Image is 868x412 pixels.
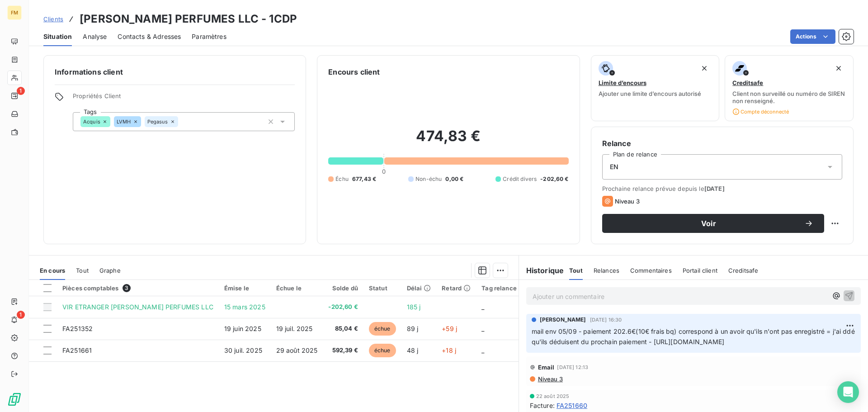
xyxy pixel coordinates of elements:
[328,346,358,355] span: 592,39 €
[352,175,376,183] span: 677,43 €
[7,5,22,20] div: FM
[40,267,65,274] span: En cours
[276,284,318,292] div: Échue le
[55,66,295,77] h6: Informations client
[328,324,358,333] span: 85,04 €
[602,185,842,192] span: Prochaine relance prévue depuis le
[62,303,213,311] span: VIR ETRANGER [PERSON_NAME] PERFUMES LLC
[445,175,463,183] span: 0,00 €
[407,303,421,311] span: 185 j
[615,198,640,205] span: Niveau 3
[442,284,471,292] div: Retard
[594,267,619,274] span: Relances
[62,346,92,354] span: FA251661
[569,267,583,274] span: Tout
[540,175,568,183] span: -202,60 €
[532,327,857,346] span: mail env 05/09 - paiement 202.6€(10€ frais bq) correspond à un avoir qu'ils n'ont pas enregistré ...
[369,322,396,336] span: échue
[442,346,456,354] span: +18 j
[224,303,265,311] span: 15 mars 2025
[407,325,419,332] span: 89 j
[117,119,131,124] span: LVMH
[537,375,563,383] span: Niveau 3
[536,393,570,399] span: 22 août 2025
[519,265,564,276] h6: Historique
[62,284,213,292] div: Pièces comptables
[7,392,22,407] img: Logo LeanPay
[610,162,618,171] span: EN
[725,55,854,121] button: CreditsafeClient non surveillé ou numéro de SIREN non renseigné.Compte déconnecté
[602,138,842,149] h6: Relance
[590,317,622,322] span: [DATE] 16:30
[328,284,358,292] div: Solde dû
[276,346,318,354] span: 29 août 2025
[540,316,586,324] span: [PERSON_NAME]
[17,87,25,95] span: 1
[630,267,672,274] span: Commentaires
[80,11,297,27] h3: [PERSON_NAME] PERFUMES LLC - 1CDP
[837,381,859,403] div: Open Intercom Messenger
[328,127,568,154] h2: 474,83 €
[328,66,380,77] h6: Encours client
[118,32,181,41] span: Contacts & Adresses
[224,284,265,292] div: Émise le
[382,168,386,175] span: 0
[147,119,168,124] span: Pegasus
[407,284,431,292] div: Délai
[83,32,107,41] span: Analyse
[123,284,131,292] span: 3
[557,401,587,410] span: FA251660
[224,346,262,354] span: 30 juil. 2025
[178,118,185,126] input: Ajouter une valeur
[530,401,555,410] span: Facture :
[683,267,717,274] span: Portail client
[369,344,396,357] span: échue
[599,90,701,97] span: Ajouter une limite d’encours autorisé
[76,267,89,274] span: Tout
[728,267,759,274] span: Creditsafe
[369,284,396,292] div: Statut
[43,32,72,41] span: Situation
[503,175,537,183] span: Crédit divers
[481,284,528,292] div: Tag relance
[732,90,846,104] span: Client non surveillé ou numéro de SIREN non renseigné.
[17,311,25,319] span: 1
[335,175,349,183] span: Échu
[192,32,226,41] span: Paramètres
[442,325,457,332] span: +59 j
[481,325,484,332] span: _
[704,185,725,192] span: [DATE]
[613,220,804,227] span: Voir
[602,214,824,233] button: Voir
[62,325,93,332] span: FA251352
[407,346,419,354] span: 48 j
[538,364,555,371] span: Email
[732,79,763,86] span: Creditsafe
[328,303,358,312] span: -202,60 €
[99,267,121,274] span: Graphe
[276,325,313,332] span: 19 juil. 2025
[591,55,720,121] button: Limite d’encoursAjouter une limite d’encours autorisé
[481,346,484,354] span: _
[557,365,588,370] span: [DATE] 12:13
[481,303,484,311] span: _
[83,119,100,124] span: Acquis
[599,79,646,86] span: Limite d’encours
[43,15,63,23] span: Clients
[224,325,261,332] span: 19 juin 2025
[732,108,789,115] span: Compte déconnecté
[43,14,63,24] a: Clients
[73,92,295,105] span: Propriétés Client
[415,175,442,183] span: Non-échu
[790,29,835,44] button: Actions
